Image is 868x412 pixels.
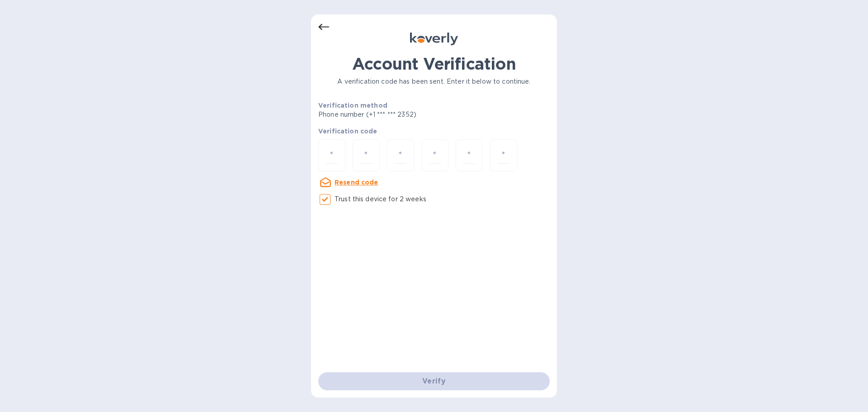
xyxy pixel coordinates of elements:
b: Verification method [318,102,387,109]
p: Verification code [318,127,550,136]
p: A verification code has been sent. Enter it below to continue. [318,77,550,86]
h1: Account Verification [318,54,550,73]
u: Resend code [335,179,378,186]
p: Trust this device for 2 weeks [335,194,426,204]
p: Phone number (+1 *** *** 2352) [318,110,486,119]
